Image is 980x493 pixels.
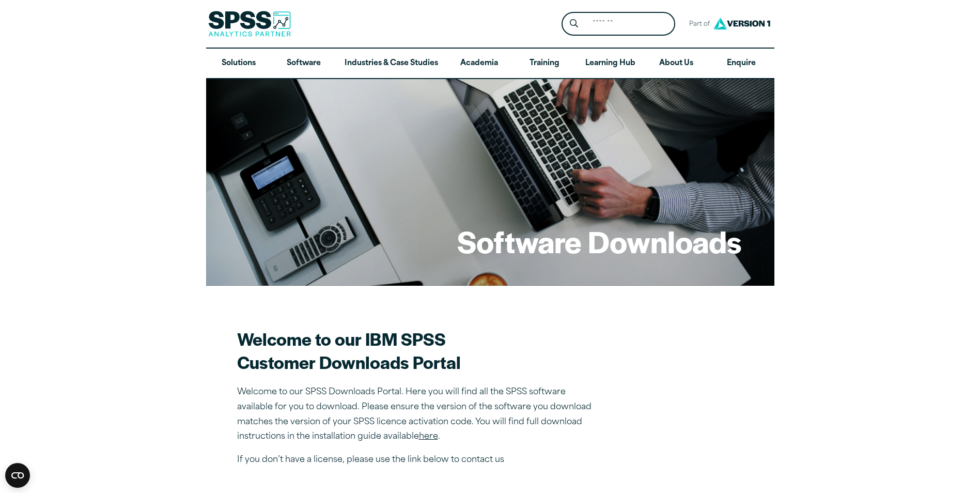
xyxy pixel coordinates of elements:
[206,49,774,79] nav: Desktop version of site main menu
[237,385,599,444] p: Welcome to our SPSS Downloads Portal. Here you will find all the SPSS software available for you ...
[683,17,711,32] span: Part of
[206,49,271,79] a: Solutions
[457,221,741,261] h1: Software Downloads
[446,49,511,79] a: Academia
[570,19,578,28] svg: Search magnifying glass icon
[5,463,30,488] button: Open CMP widget
[577,49,644,79] a: Learning Hub
[336,49,446,79] a: Industries & Case Studies
[644,49,709,79] a: About Us
[419,433,438,441] a: here
[709,49,774,79] a: Enquire
[237,327,599,374] h2: Welcome to our IBM SPSS Customer Downloads Portal
[271,49,336,79] a: Software
[564,14,583,34] button: Search magnifying glass icon
[562,12,675,36] form: Site Header Search Form
[511,49,577,79] a: Training
[711,14,773,33] img: Version1 Logo
[237,453,599,468] p: If you don’t have a license, please use the link below to contact us
[208,11,291,37] img: SPSS Analytics Partner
